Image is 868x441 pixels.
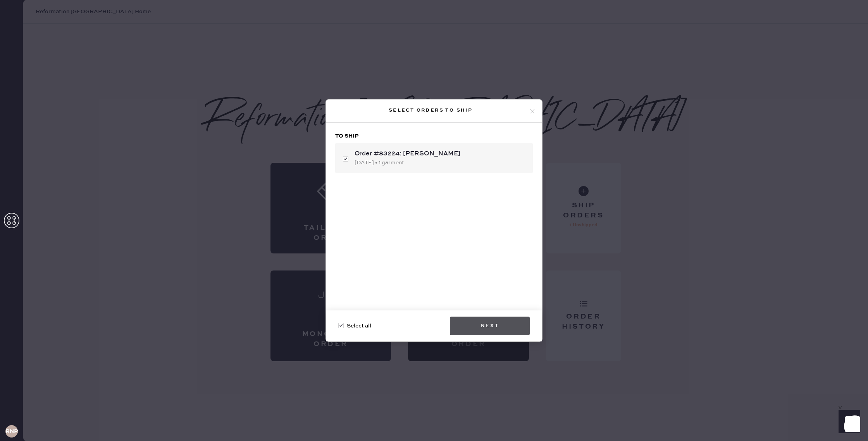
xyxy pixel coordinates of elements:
h3: To ship [335,132,533,140]
button: Next [450,317,530,335]
div: Order #83224: [PERSON_NAME] [355,149,527,158]
div: [DATE] • 1 garment [355,158,527,167]
iframe: Front Chat [831,406,865,439]
h3: RNPA [5,429,18,434]
div: Select orders to ship [332,106,529,115]
span: Select all [347,322,371,330]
